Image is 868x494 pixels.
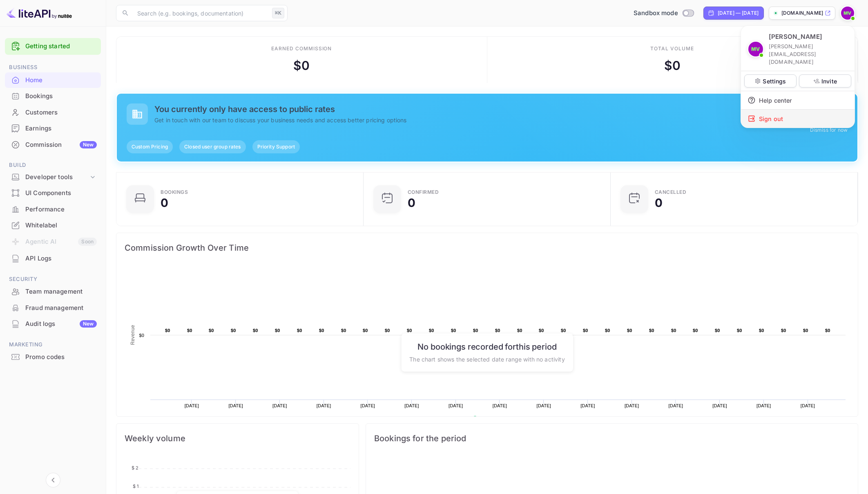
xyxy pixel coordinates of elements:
p: Settings [763,77,786,85]
img: Michael Vogt [748,42,763,56]
p: Invite [821,77,837,85]
p: [PERSON_NAME][EMAIL_ADDRESS][DOMAIN_NAME] [769,43,848,66]
div: Help center [741,91,855,109]
p: [PERSON_NAME] [769,32,822,42]
div: Sign out [741,110,855,128]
